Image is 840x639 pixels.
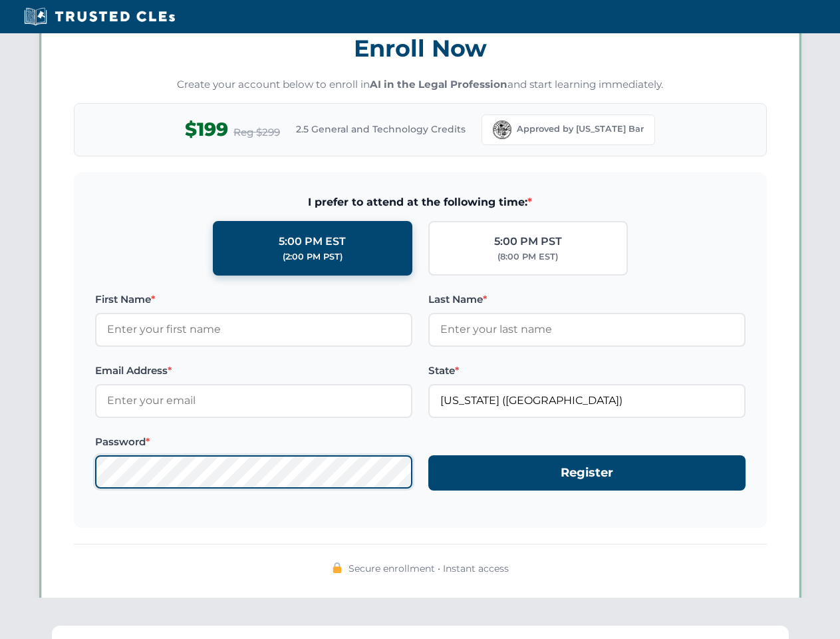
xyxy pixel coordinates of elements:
[185,114,228,144] span: $199
[494,233,562,250] div: 5:00 PM PST
[428,292,746,308] label: Last Name
[74,77,767,93] p: Create your account below to enroll in and start learning immediately.
[95,434,412,450] label: Password
[497,250,558,264] div: (8:00 PM EST)
[95,363,412,379] label: Email Address
[279,233,346,250] div: 5:00 PM EST
[428,384,746,417] input: Florida (FL)
[296,122,466,136] span: 2.5 General and Technology Credits
[20,7,179,27] img: Trusted CLEs
[428,313,746,346] input: Enter your last name
[428,363,746,379] label: State
[332,562,343,573] img: 🔒
[349,561,509,576] span: Secure enrollment • Instant access
[95,384,412,417] input: Enter your email
[95,313,412,346] input: Enter your first name
[517,122,644,136] span: Approved by [US_STATE] Bar
[493,120,511,139] img: Florida Bar
[283,250,343,264] div: (2:00 PM PST)
[370,78,507,91] strong: AI in the Legal Profession
[74,27,767,69] h3: Enroll Now
[233,124,280,140] span: Reg $299
[95,292,412,308] label: First Name
[428,455,746,491] button: Register
[95,194,746,211] span: I prefer to attend at the following time:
